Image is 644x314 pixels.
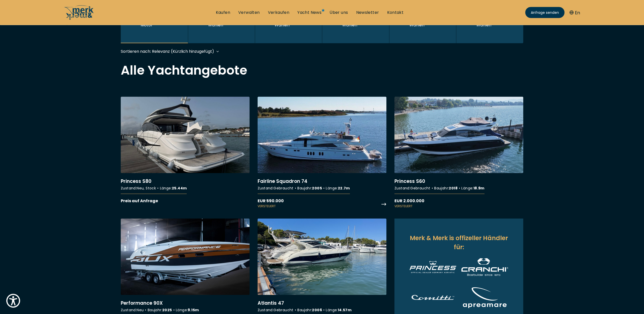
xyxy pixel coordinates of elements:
a: More details aboutFairline Squadron 74 [258,97,386,208]
a: Verwalten [238,10,260,15]
button: En [570,9,580,16]
a: Newsletter [356,10,379,15]
a: Anfrage senden [525,7,565,18]
button: Show Accessibility Preferences [5,293,21,309]
a: Über uns [330,10,348,15]
img: Apreamare [461,286,508,309]
img: Cranchi [461,258,508,276]
a: More details aboutPrincess S80 [121,97,250,204]
a: More details aboutPrincess S60 [394,97,523,208]
h2: Alle Yachtangebote [121,64,523,77]
h2: Merk & Merk is offizeller Händler für: [410,234,508,252]
span: Anfrage senden [531,10,559,15]
img: Comitti [410,294,456,301]
div: Sortieren nach: Relevanz (Kürzlich hinzugefügt) [121,48,214,55]
img: Princess Yachts [410,261,456,273]
a: Kontakt [387,10,404,15]
a: Kaufen [216,10,230,15]
a: Yacht News [297,10,321,15]
a: Verkaufen [268,10,290,15]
